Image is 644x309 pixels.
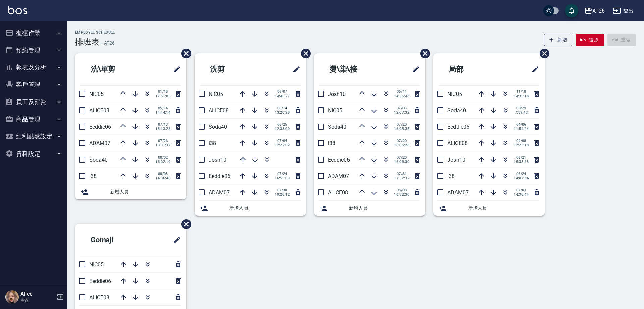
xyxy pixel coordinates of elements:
[514,192,529,197] span: 14:38:44
[394,139,409,143] span: 07/20
[3,128,64,145] button: 紅利點數設定
[592,7,605,15] div: AT26
[447,157,465,163] span: Josh10
[468,205,539,212] span: 新增人員
[155,122,170,127] span: 07/13
[527,61,539,77] span: 修改班表的標題
[514,176,529,180] span: 14:07:34
[328,173,349,179] span: ADAM07
[169,232,181,248] span: 修改班表的標題
[155,155,170,160] span: 08/02
[275,89,290,94] span: 06/07
[155,176,170,180] span: 14:36:40
[89,294,109,301] span: ALICE08
[328,140,335,146] span: l38
[209,124,227,130] span: Soda40
[89,173,97,179] span: l38
[394,192,409,197] span: 16:32:30
[514,143,529,147] span: 12:23:18
[514,89,529,94] span: 11/18
[75,184,186,199] div: 新增人員
[319,57,387,81] h2: 燙\染\接
[447,140,468,146] span: ALICE08
[155,94,170,98] span: 17:51:05
[275,172,290,176] span: 07/24
[275,122,290,127] span: 06/25
[75,30,115,35] h2: Employee Schedule
[155,89,170,94] span: 01/18
[169,61,181,77] span: 修改班表的標題
[5,290,19,304] img: Person
[155,172,170,176] span: 08/03
[275,192,290,197] span: 19:28:12
[275,188,290,192] span: 07/30
[514,155,529,160] span: 06/21
[3,93,64,111] button: 員工及薪資
[3,111,64,128] button: 商品管理
[176,214,192,234] span: 刪除班表
[535,44,550,63] span: 刪除班表
[314,201,425,216] div: 新增人員
[275,143,290,147] span: 12:22:02
[275,110,290,115] span: 13:20:28
[155,143,170,147] span: 13:31:37
[610,5,636,17] button: 登出
[155,139,170,143] span: 07/26
[229,205,301,212] span: 新增人員
[439,57,500,81] h2: 局部
[8,6,27,14] img: Logo
[209,91,223,97] span: NIC05
[20,297,55,303] p: 主管
[394,143,409,147] span: 16:06:28
[80,57,147,81] h2: 洗\單剪
[328,157,350,163] span: Eeddie06
[394,155,409,160] span: 07/20
[514,122,529,127] span: 04/06
[275,127,290,131] span: 12:33:09
[3,24,64,42] button: 櫃檯作業
[99,40,115,47] h6: — AT26
[514,160,529,164] span: 15:33:43
[582,4,607,18] button: AT26
[328,107,342,114] span: NIC05
[110,188,181,195] span: 新增人員
[89,261,104,268] span: NIC05
[275,94,290,98] span: 14:46:27
[209,189,230,196] span: ADAM07
[576,34,604,46] button: 復原
[328,124,346,130] span: Soda40
[89,124,111,130] span: Eeddie06
[155,127,170,131] span: 18:13:28
[155,160,170,164] span: 16:02:19
[328,189,348,196] span: ALICE08
[20,291,55,297] h5: Alice
[75,37,99,47] h3: 排班表
[275,106,290,110] span: 06/14
[394,188,409,192] span: 08/08
[394,176,409,180] span: 17:57:32
[3,76,64,94] button: 客戶管理
[3,42,64,59] button: 預約管理
[447,189,469,196] span: ADAM07
[394,122,409,127] span: 07/20
[394,89,409,94] span: 06/11
[394,127,409,131] span: 16:03:35
[514,127,529,131] span: 11:54:24
[89,278,111,284] span: Eeddie06
[349,205,420,212] span: 新增人員
[433,201,545,216] div: 新增人員
[288,61,301,77] span: 修改班表的標題
[3,145,64,163] button: 資料設定
[89,107,109,114] span: ALICE08
[394,106,409,110] span: 07/03
[209,157,226,163] span: Josh10
[155,110,170,115] span: 14:44:14
[275,139,290,143] span: 07/04
[544,34,573,46] button: 新增
[514,106,529,110] span: 03/29
[415,44,431,63] span: 刪除班表
[275,176,290,180] span: 16:55:03
[80,228,146,252] h2: Gomaji
[447,91,462,97] span: NIC05
[565,4,578,17] button: save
